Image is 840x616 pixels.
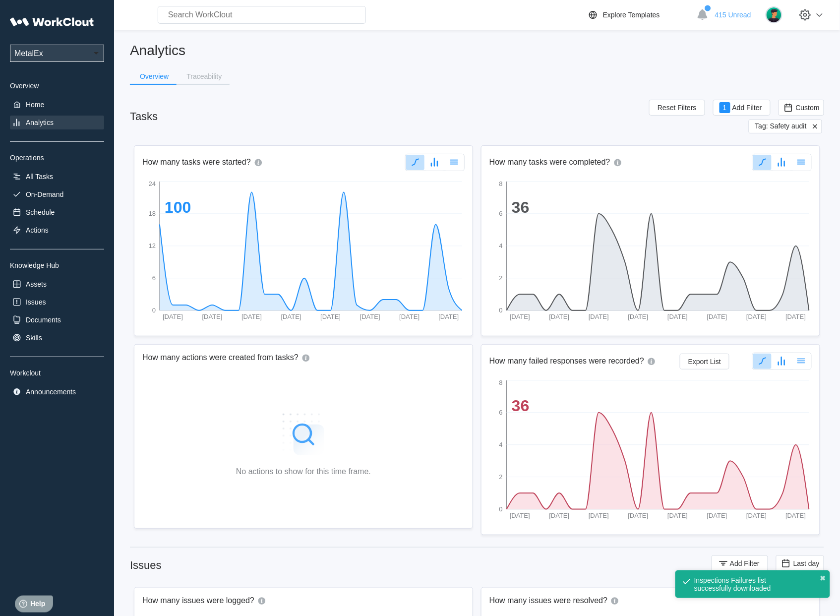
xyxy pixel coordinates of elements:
tspan: [DATE] [399,313,420,320]
button: Traceability [177,69,230,84]
tspan: [DATE] [320,313,341,320]
tspan: 6 [499,409,503,417]
tspan: [DATE] [589,313,609,320]
div: Home [26,101,44,109]
tspan: [DATE] [281,313,301,320]
tspan: [DATE] [628,313,649,320]
div: Operations [10,154,104,162]
tspan: [DATE] [589,512,609,519]
div: Schedule [26,208,55,216]
div: Tasks [130,110,158,123]
tspan: 36 [512,198,530,216]
a: Skills [10,331,104,345]
button: Reset Filters [649,100,705,116]
tspan: 0 [499,506,503,513]
tspan: [DATE] [786,512,806,519]
tspan: [DATE] [667,512,688,519]
tspan: [DATE] [667,313,688,320]
tspan: 2 [499,474,503,481]
a: Documents [10,313,104,327]
tspan: 4 [499,243,503,250]
tspan: 0 [499,307,503,314]
div: Documents [26,316,61,324]
a: Schedule [10,205,104,219]
tspan: [DATE] [707,512,727,519]
tspan: 8 [499,180,503,187]
input: Search WorkClout [158,6,366,24]
a: Actions [10,223,104,237]
tspan: 0 [152,307,156,314]
span: Add Filter [730,560,760,567]
div: Overview [140,73,169,80]
tspan: 2 [499,275,503,282]
tspan: 4 [499,441,503,449]
a: Announcements [10,385,104,399]
tspan: [DATE] [202,313,223,320]
div: Knowledge Hub [10,261,104,269]
tspan: [DATE] [241,313,262,320]
span: Export List [688,358,721,365]
tspan: 8 [499,379,503,386]
span: Reset Filters [658,104,697,111]
div: Traceability [186,73,222,80]
div: Inspections Failures list successfully downloaded [694,576,799,592]
h2: How many failed responses were recorded? [489,356,644,367]
div: On-Demand [26,190,63,198]
tspan: [DATE] [549,313,570,320]
tspan: 100 [165,198,191,216]
div: Explore Templates [603,11,660,19]
img: user.png [766,6,782,23]
div: 1 [720,102,730,113]
tspan: 6 [152,275,156,282]
tspan: [DATE] [360,313,380,320]
div: Analytics [26,119,54,126]
span: 415 Unread [715,11,751,19]
span: Last day [793,559,820,567]
tspan: [DATE] [746,313,767,320]
a: Issues [10,295,104,309]
button: 1Add Filter [713,100,771,116]
tspan: [DATE] [549,512,570,519]
tspan: 18 [149,210,156,218]
tspan: 12 [149,243,156,250]
h2: How many actions were created from tasks? [142,353,299,364]
a: Analytics [10,116,104,129]
button: Overview [130,69,177,84]
tspan: 6 [499,210,503,218]
div: All Tasks [26,173,53,181]
div: Announcements [26,388,76,396]
tspan: [DATE] [510,512,530,519]
a: Explore Templates [587,9,692,21]
div: Workclout [10,369,104,377]
div: Assets [26,280,47,288]
tspan: [DATE] [628,512,649,519]
span: Tag: Safety audit [755,122,807,131]
h2: How many tasks were started? [142,157,251,168]
span: Add Filter [732,104,762,111]
div: Skills [26,334,42,342]
div: No actions to show for this time frame. [236,467,371,476]
button: Export List [680,354,729,370]
a: All Tasks [10,170,104,184]
button: close [820,574,826,582]
a: Home [10,98,104,112]
span: Custom [796,104,820,112]
div: Issues [26,298,46,306]
a: Assets [10,277,104,291]
h2: How many issues were logged? [142,596,254,607]
h2: How many tasks were completed? [489,157,610,168]
button: Add Filter [712,555,768,571]
tspan: 24 [149,180,156,187]
div: Overview [10,82,104,90]
h2: Analytics [130,42,824,59]
div: Actions [26,226,49,234]
tspan: [DATE] [746,512,767,519]
tspan: [DATE] [163,313,183,320]
tspan: 36 [512,397,530,415]
tspan: [DATE] [439,313,459,320]
tspan: [DATE] [510,313,530,320]
tspan: [DATE] [786,313,806,320]
tspan: [DATE] [707,313,727,320]
div: Issues [130,559,162,572]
